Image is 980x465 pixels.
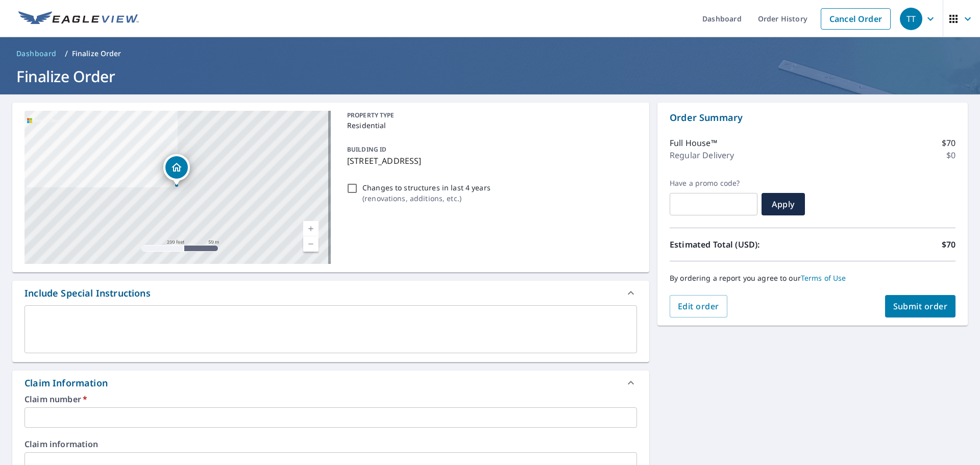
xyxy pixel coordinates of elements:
p: $0 [946,149,955,161]
p: Finalize Order [72,48,121,59]
div: Claim Information [12,371,649,395]
button: Submit order [885,295,956,317]
a: Cancel Order [821,8,891,30]
p: Order Summary [670,111,955,125]
span: Edit order [678,301,719,312]
img: EV Logo [18,11,139,27]
span: Dashboard [16,48,57,59]
p: Full House™ [670,137,717,149]
span: Apply [770,199,797,210]
p: Regular Delivery [670,149,734,161]
nav: breadcrumb [12,45,968,62]
h1: Finalize Order [12,66,968,87]
div: Dropped pin, building 1, Residential property, 249 HENDON DR NW CALGARY AB T2K1Z4 [163,154,190,186]
label: Have a promo code? [670,179,757,188]
div: Include Special Instructions [24,286,151,300]
div: Claim Information [24,376,108,390]
a: Current Level 17, Zoom In [303,221,318,236]
p: BUILDING ID [347,145,386,154]
label: Claim information [24,440,637,448]
a: Terms of Use [801,273,846,283]
p: Residential [347,120,633,131]
a: Dashboard [12,45,61,62]
p: PROPERTY TYPE [347,111,633,120]
button: Edit order [670,295,727,317]
div: Include Special Instructions [12,281,649,305]
p: $70 [942,137,955,149]
label: Claim number [24,395,637,403]
p: ( renovations, additions, etc. ) [362,193,491,204]
p: [STREET_ADDRESS] [347,155,633,167]
a: Current Level 17, Zoom Out [303,236,318,252]
div: TT [900,8,922,30]
button: Apply [762,193,805,215]
p: Changes to structures in last 4 years [362,182,491,193]
p: Estimated Total (USD): [670,238,813,251]
li: / [65,47,68,60]
p: $70 [942,238,955,251]
span: Submit order [893,301,948,312]
p: By ordering a report you agree to our [670,274,955,283]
